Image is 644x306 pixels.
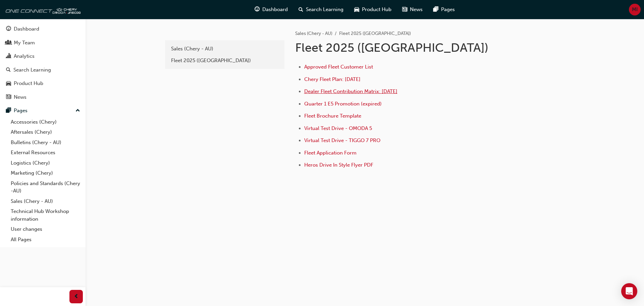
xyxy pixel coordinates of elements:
[14,39,35,47] div: My Team
[629,4,641,15] button: MI
[168,55,282,67] a: Fleet 2025 ([GEOGRAPHIC_DATA])
[14,93,26,101] div: News
[354,5,359,14] span: car-icon
[3,50,83,62] a: Analytics
[6,94,11,100] span: news-icon
[8,168,83,178] a: Marketing (Chery)
[8,117,83,127] a: Accessories (Chery)
[8,137,83,148] a: Bulletins (Chery - AU)
[3,64,83,76] a: Search Learning
[3,104,83,117] button: Pages
[304,137,380,143] a: Virtual Test Drive - TIGGO 7 PRO
[621,283,637,299] div: Open Intercom Messenger
[6,81,11,87] span: car-icon
[349,3,397,16] a: car-iconProduct Hub
[410,6,423,13] span: News
[304,113,361,119] a: Fleet Brochure Template
[293,3,349,16] a: search-iconSearch Learning
[14,107,28,115] div: Pages
[14,52,35,60] div: Analytics
[299,5,303,14] span: search-icon
[8,224,83,234] a: User changes
[6,108,11,114] span: pages-icon
[362,6,391,13] span: Product Hub
[8,178,83,196] a: Policies and Standards (Chery -AU)
[6,40,11,46] span: people-icon
[3,23,83,35] a: Dashboard
[306,6,343,13] span: Search Learning
[8,158,83,168] a: Logistics (Chery)
[14,25,39,33] div: Dashboard
[3,77,83,90] a: Product Hub
[74,293,79,301] span: prev-icon
[13,66,51,74] div: Search Learning
[304,76,361,82] a: Chery Fleet Plan: [DATE]
[171,45,278,53] div: Sales (Chery - AU)
[249,3,293,16] a: guage-iconDashboard
[6,26,11,32] span: guage-icon
[8,127,83,137] a: Aftersales (Chery)
[441,6,455,13] span: Pages
[8,234,83,245] a: All Pages
[6,53,11,59] span: chart-icon
[304,101,382,107] a: Quarter 1 E5 Promotion (expired)
[3,91,83,103] a: News
[8,147,83,158] a: External Resources
[168,43,282,55] a: Sales (Chery - AU)
[171,57,278,64] div: Fleet 2025 ([GEOGRAPHIC_DATA])
[304,162,373,168] a: Heros Drive In Style Flyer PDF
[3,3,80,16] img: oneconnect
[8,206,83,224] a: Technical Hub Workshop information
[433,5,438,14] span: pages-icon
[14,80,43,87] div: Product Hub
[632,6,638,13] span: MI
[6,67,11,73] span: search-icon
[262,6,288,13] span: Dashboard
[304,88,397,94] a: Dealer Fleet Contribution Matrix: [DATE]
[339,30,411,38] li: Fleet 2025 ([GEOGRAPHIC_DATA])
[304,64,373,70] a: Approved Fleet Customer List
[295,31,332,36] a: Sales (Chery - AU)
[75,106,80,115] span: up-icon
[255,5,260,14] span: guage-icon
[304,125,372,131] a: Virtual Test Drive - OMODA 5
[3,21,83,104] button: DashboardMy TeamAnalyticsSearch LearningProduct HubNews
[8,196,83,207] a: Sales (Chery - AU)
[295,40,515,55] h1: Fleet 2025 ([GEOGRAPHIC_DATA])
[428,3,460,16] a: pages-iconPages
[3,37,83,49] a: My Team
[402,5,407,14] span: news-icon
[304,150,357,156] a: Fleet Application Form
[397,3,428,16] a: news-iconNews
